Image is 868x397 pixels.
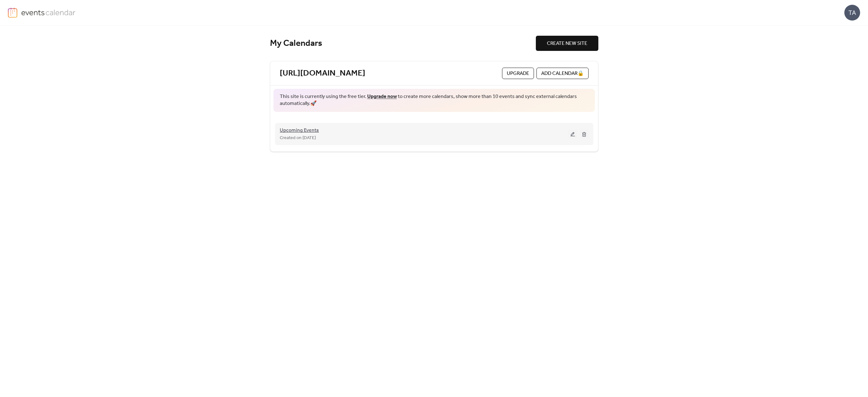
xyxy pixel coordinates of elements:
[507,70,529,77] span: Upgrade
[280,127,319,134] span: Upcoming Events
[8,8,17,18] img: logo
[21,8,76,17] img: logo-type
[280,129,319,132] a: Upcoming Events
[367,92,397,101] a: Upgrade now
[280,68,365,79] a: [URL][DOMAIN_NAME]
[547,40,587,47] span: CREATE NEW SITE
[270,38,536,49] div: My Calendars
[280,93,589,107] span: This site is currently using the free tier. to create more calendars, show more than 10 events an...
[280,134,316,142] span: Created on [DATE]
[536,36,598,51] button: CREATE NEW SITE
[844,5,860,21] div: TA
[502,68,534,79] button: Upgrade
